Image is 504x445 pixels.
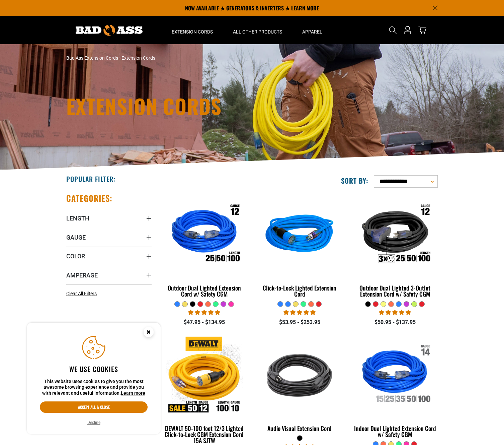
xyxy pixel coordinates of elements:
img: blue [257,196,342,273]
a: Clear All Filters [66,290,99,297]
img: Outdoor Dual Lighted 3-Outlet Extension Cord w/ Safety CGM [353,196,437,273]
h1: Extension Cords [66,96,311,116]
p: This website uses cookies to give you the most awesome browsing experience and provide you with r... [40,379,148,396]
img: DEWALT 50-100 foot 12/3 Lighted Click-to-Lock CGM Extension Cord 15A SJTW [162,336,247,414]
div: Outdoor Dual Lighted Extension Cord w/ Safety CGM [162,285,247,297]
a: Outdoor Dual Lighted Extension Cord w/ Safety CGM Outdoor Dual Lighted Extension Cord w/ Safety CGM [162,193,247,301]
div: $53.95 - $253.95 [257,318,342,326]
a: blue Click-to-Lock Lighted Extension Cord [257,193,342,301]
div: DEWALT 50-100 foot 12/3 Lighted Click-to-Lock CGM Extension Cord 15A SJTW [162,425,247,443]
span: Apparel [302,29,322,35]
summary: Gauge [66,228,152,247]
span: Color [66,252,85,260]
a: Bad Ass Extension Cords [66,55,118,61]
span: All Other Products [233,29,282,35]
span: 4.87 stars [283,309,316,316]
nav: breadcrumbs [66,55,311,62]
span: Extension Cords [121,55,155,61]
summary: Search [388,25,398,36]
summary: Extension Cords [162,16,223,44]
div: Indoor Dual Lighted Extension Cord w/ Safety CGM [352,425,438,437]
img: Outdoor Dual Lighted Extension Cord w/ Safety CGM [162,196,247,273]
span: Clear All Filters [66,291,97,296]
a: Indoor Dual Lighted Extension Cord w/ Safety CGM Indoor Dual Lighted Extension Cord w/ Safety CGM [352,333,438,441]
summary: Amperage [66,266,152,284]
h2: Popular Filter: [66,175,115,183]
span: 4.80 stars [379,309,411,316]
div: Click-to-Lock Lighted Extension Cord [257,285,342,297]
a: black Audio Visual Extension Cord [257,333,342,435]
span: › [119,55,120,61]
img: Indoor Dual Lighted Extension Cord w/ Safety CGM [353,336,437,414]
a: Learn more [121,390,145,396]
span: Extension Cords [172,29,213,35]
div: $50.95 - $137.95 [352,318,438,326]
button: Decline [85,419,102,426]
span: Amperage [66,271,98,279]
img: black [257,336,342,414]
summary: Length [66,209,152,228]
h2: We use cookies [40,365,148,373]
div: Outdoor Dual Lighted 3-Outlet Extension Cord w/ Safety CGM [352,285,438,297]
span: 4.83 stars [188,309,220,316]
button: Accept all & close [40,401,148,413]
summary: Apparel [292,16,332,44]
img: Bad Ass Extension Cords [76,25,143,36]
summary: Color [66,247,152,265]
aside: Cookie Consent [27,323,161,435]
span: Length [66,214,89,222]
summary: All Other Products [223,16,292,44]
div: Audio Visual Extension Cord [257,425,342,431]
label: Sort by: [341,176,368,185]
div: $47.95 - $134.95 [162,318,247,326]
h2: Categories: [66,193,112,203]
span: Gauge [66,234,86,241]
a: Outdoor Dual Lighted 3-Outlet Extension Cord w/ Safety CGM Outdoor Dual Lighted 3-Outlet Extensio... [352,193,438,301]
